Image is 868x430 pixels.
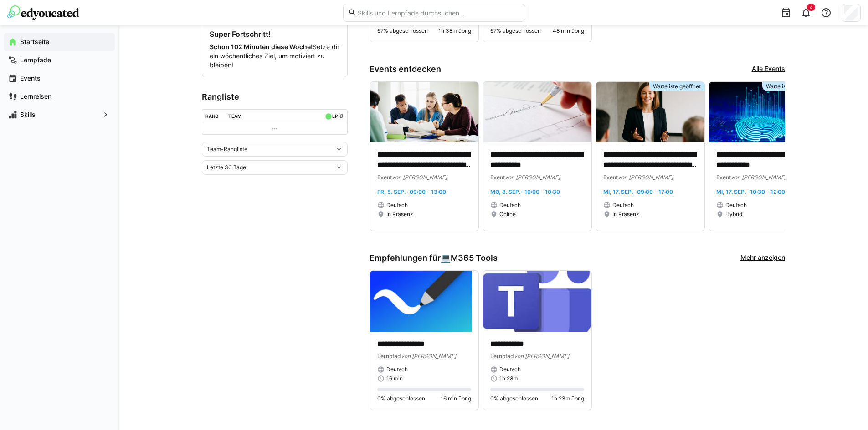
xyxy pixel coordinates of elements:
[377,353,401,359] span: Lernpfad
[716,174,731,181] span: Event
[370,64,441,74] h3: Events entdecken
[207,146,247,153] span: Team-Rangliste
[401,353,456,359] span: von [PERSON_NAME]
[370,271,478,332] img: image
[499,375,518,382] span: 1h 23m
[228,113,241,119] div: Team
[370,82,478,143] img: image
[490,395,538,402] span: 0% abgeschlossen
[483,271,591,332] img: image
[709,82,817,143] img: image
[210,43,313,51] strong: Schon 102 Minuten diese Woche!
[392,174,447,181] span: von [PERSON_NAME]
[386,375,403,382] span: 16 min
[377,395,425,402] span: 0% abgeschlossen
[207,164,246,171] span: Letzte 30 Tage
[618,174,673,181] span: von [PERSON_NAME]
[205,113,219,119] div: Rang
[210,30,340,39] h4: Super Fortschritt!
[499,202,521,209] span: Deutsch
[752,64,785,74] a: Alle Events
[332,113,338,119] div: LP
[612,202,634,209] span: Deutsch
[731,174,786,181] span: von [PERSON_NAME]
[499,211,516,218] span: Online
[603,188,673,195] span: Mi, 17. Sep. · 09:00 - 17:00
[499,366,521,373] span: Deutsch
[451,253,498,263] span: M365 Tools
[490,353,514,359] span: Lernpfad
[441,253,498,263] div: 💻️
[210,42,340,70] p: Setze dir ein wöchentliches Ziel, um motiviert zu bleiben!
[725,211,742,218] span: Hybrid
[386,366,408,373] span: Deutsch
[377,27,428,35] span: 67% abgeschlossen
[490,188,560,195] span: Mo, 8. Sep. · 10:00 - 10:30
[490,27,541,35] span: 67% abgeschlossen
[740,253,785,263] a: Mehr anzeigen
[766,83,814,90] span: Warteliste geöffnet
[505,174,560,181] span: von [PERSON_NAME]
[716,188,785,195] span: Mi, 17. Sep. · 10:30 - 12:00
[386,211,413,218] span: In Präsenz
[725,202,747,209] span: Deutsch
[438,27,471,35] span: 1h 38m übrig
[377,188,446,195] span: Fr, 5. Sep. · 09:00 - 13:00
[490,174,505,181] span: Event
[551,395,584,402] span: 1h 23m übrig
[357,9,520,17] input: Skills und Lernpfade durchsuchen…
[603,174,618,181] span: Event
[653,83,701,90] span: Warteliste geöffnet
[202,92,348,102] h3: Rangliste
[483,82,591,143] img: image
[596,82,704,143] img: image
[514,353,569,359] span: von [PERSON_NAME]
[339,111,344,119] a: ø
[810,5,812,10] span: 4
[612,211,639,218] span: In Präsenz
[386,202,408,209] span: Deutsch
[370,253,498,263] h3: Empfehlungen für
[441,395,471,402] span: 16 min übrig
[377,174,392,181] span: Event
[553,27,584,35] span: 48 min übrig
